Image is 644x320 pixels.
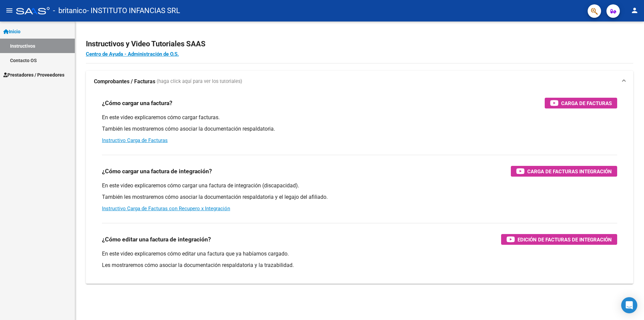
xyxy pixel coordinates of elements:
[3,71,64,79] span: Prestadores / Proveedores
[545,98,617,108] button: Carga de Facturas
[87,3,180,18] span: - INSTITUTO INFANCIAS SRL
[102,250,617,258] p: En este video explicaremos cómo editar una factura que ya habíamos cargado.
[94,78,155,85] strong: Comprobantes / Facturas
[621,297,637,313] div: Open Intercom Messenger
[527,167,612,176] span: Carga de Facturas Integración
[102,114,617,121] p: En este video explicaremos cómo cargar facturas.
[86,71,633,92] mat-expansion-panel-header: Comprobantes / Facturas (haga click aquí para ver los tutoriales)
[501,234,617,245] button: Edición de Facturas de integración
[102,137,168,143] a: Instructivo Carga de Facturas
[102,262,617,269] p: Les mostraremos cómo asociar la documentación respaldatoria y la trazabilidad.
[3,28,20,35] span: Inicio
[102,193,617,201] p: También les mostraremos cómo asociar la documentación respaldatoria y el legajo del afiliado.
[86,51,179,57] a: Centro de Ayuda - Administración de O.S.
[631,6,639,14] mat-icon: person
[102,205,230,212] a: Instructivo Carga de Facturas con Recupero x Integración
[5,6,13,14] mat-icon: menu
[102,182,617,189] p: En este video explicaremos cómo cargar una factura de integración (discapacidad).
[86,92,633,284] div: Comprobantes / Facturas (haga click aquí para ver los tutoriales)
[102,125,617,133] p: También les mostraremos cómo asociar la documentación respaldatoria.
[53,3,87,18] span: - britanico
[518,235,612,244] span: Edición de Facturas de integración
[157,78,242,85] span: (haga click aquí para ver los tutoriales)
[561,99,612,107] span: Carga de Facturas
[102,167,212,176] h3: ¿Cómo cargar una factura de integración?
[102,98,172,108] h3: ¿Cómo cargar una factura?
[102,235,211,244] h3: ¿Cómo editar una factura de integración?
[86,38,633,50] h2: Instructivos y Video Tutoriales SAAS
[511,166,617,177] button: Carga de Facturas Integración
